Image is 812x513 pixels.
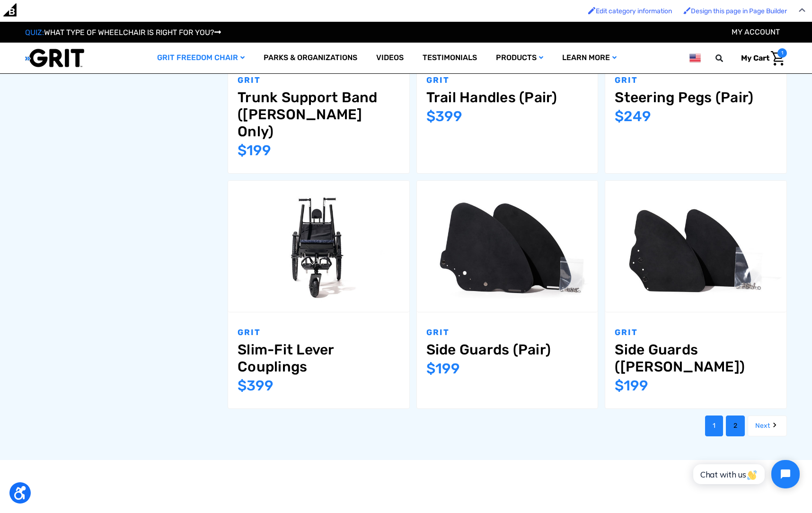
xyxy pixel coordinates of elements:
input: Search [720,48,734,68]
a: Account [732,27,780,36]
img: Enabled brush for page builder edit. [683,7,691,14]
a: Testimonials [413,43,486,73]
a: Learn More [553,43,626,73]
p: GRIT [426,74,589,87]
img: Slim-Fit Lever Couplings [228,186,409,307]
span: $199 [615,377,648,394]
span: Design this page in Page Builder [691,7,787,15]
nav: pagination [217,416,787,436]
img: GRIT Side Guards: pair of side guards and hardware to attach to GRIT Freedom Chair, to protect cl... [417,186,598,307]
span: 1 [777,48,787,58]
span: $249 [615,108,651,125]
img: Cart [771,51,785,66]
p: GRIT [238,327,400,339]
img: GRIT All-Terrain Wheelchair and Mobility Equipment [25,48,84,68]
a: Enabled brush for page builder edit. Design this page in Page Builder [679,2,792,20]
a: Side Guards (Pair),$199.00 [426,341,589,358]
a: GRIT Freedom Chair [148,43,254,73]
p: GRIT [615,327,777,339]
a: Side Guards (GRIT Jr.),$199.00 [615,341,777,375]
a: Steering Pegs (Pair),$249.00 [615,89,777,106]
a: Parks & Organizations [254,43,367,73]
img: GRIT Junior Side Guards: pair of side guards and hardware to attach to GRIT Junior, to protect cl... [605,186,786,307]
span: QUIZ: [25,28,44,37]
img: us.png [689,52,701,64]
a: QUIZ:WHAT TYPE OF WHEELCHAIR IS RIGHT FOR YOU? [25,28,221,37]
a: Slim-Fit Lever Couplings,$399.00 [228,181,409,312]
a: Page 2 of 2 [726,416,745,436]
a: Next [748,416,787,436]
a: Slim-Fit Lever Couplings,$399.00 [238,341,400,375]
a: Side Guards (GRIT Jr.),$199.00 [605,181,786,312]
a: Products [486,43,553,73]
a: Videos [367,43,413,73]
iframe: Tidio Chat [683,452,808,496]
a: Side Guards (Pair),$199.00 [417,181,598,312]
a: Enabled brush for category edit Edit category information [583,2,677,20]
a: Trunk Support Band (GRIT Jr. Only),$199.00 [238,89,400,140]
p: GRIT [238,74,400,87]
a: Cart with 1 items [734,48,787,68]
img: Close Admin Bar [799,8,805,12]
span: My Cart [741,53,769,62]
span: $199 [426,360,460,377]
a: Page 1 of 2 [705,416,723,436]
p: GRIT [426,327,589,339]
span: Edit category information [596,7,672,15]
img: Enabled brush for category edit [588,7,596,14]
span: $399 [426,108,462,125]
span: $399 [238,377,274,394]
a: Trail Handles (Pair),$399.00 [426,89,589,106]
p: GRIT [615,74,777,87]
span: $199 [238,142,271,159]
